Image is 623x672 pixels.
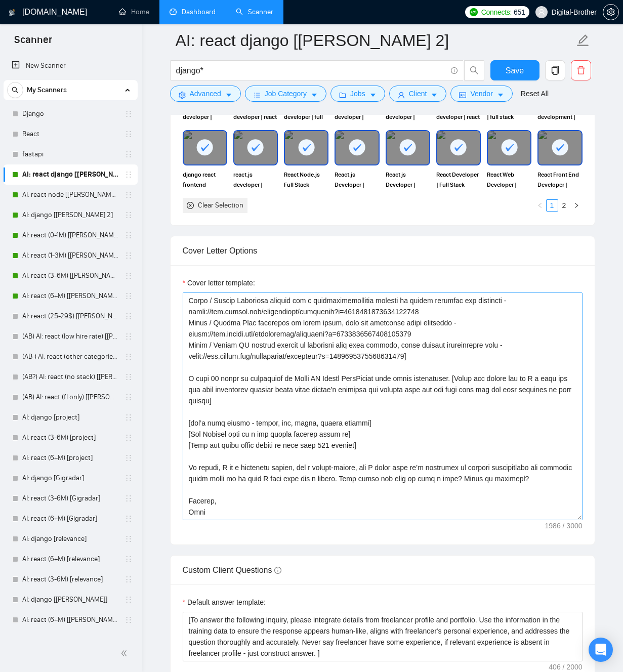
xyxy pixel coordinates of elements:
a: 2 [559,200,570,211]
span: Save [506,64,524,77]
span: holder [124,393,133,401]
span: holder [124,292,133,300]
span: React Web Developer | React Django Backend Developer | Fintech billing [487,170,531,190]
span: info-circle [274,567,281,574]
button: right [570,199,583,212]
span: caret-down [497,91,504,99]
span: holder [124,535,133,543]
span: holder [124,494,133,502]
a: AI: react (3-6M) [relevance] [22,569,118,590]
span: user [398,91,405,99]
span: info-circle [451,67,458,74]
span: holder [124,413,133,422]
span: edit [576,34,590,47]
label: Cover letter template: [183,277,255,288]
a: AI: react (25-29$) [[PERSON_NAME] 2] [22,306,118,326]
span: holder [124,332,133,341]
span: Job Category [265,88,307,99]
a: AI: django [relevance] [22,529,118,549]
span: folder [339,91,346,99]
button: setting [603,4,619,20]
button: search [7,82,23,98]
span: holder [124,515,133,523]
a: setting [603,8,619,16]
span: close-circle [187,202,194,209]
button: copy [545,60,565,80]
a: AI: react (1-3M) [[PERSON_NAME] 2] [22,245,118,266]
div: Clear Selection [198,200,243,211]
img: upwork-logo.png [470,8,478,16]
span: setting [179,91,186,99]
a: AI: react (0-1M) [[PERSON_NAME] 2] [22,225,118,245]
span: copy [546,66,565,75]
a: 1 [547,200,558,211]
li: 2 [558,199,570,212]
a: AI: django [[PERSON_NAME] 2] [22,205,118,225]
span: react.js developer | django developer | react developer | OOSCCA [233,170,278,190]
a: AI: react (3-6M) [[PERSON_NAME]] excludes [22,630,118,650]
span: holder [124,454,133,462]
span: Jobs [350,88,365,99]
span: holder [124,575,133,583]
button: search [464,60,484,80]
a: AI: react (6+M) [project] [22,448,118,468]
span: Vendor [470,88,492,99]
span: caret-down [431,91,438,99]
a: AI: react (6+M) [[PERSON_NAME] 2] [22,286,118,306]
span: idcard [459,91,466,99]
button: settingAdvancedcaret-down [170,86,241,102]
span: React Node.js Full Stack Developer | JavaScript Next.js Nest.js [284,170,328,190]
a: (AB) AI: react (fl only) [[PERSON_NAME] 2] [22,387,118,407]
a: AI: react (3-6M) [project] [22,428,118,448]
li: Next Page [570,199,583,212]
button: delete [571,60,591,80]
a: AI: react node [[PERSON_NAME] 2] [22,185,118,205]
a: New Scanner [12,56,130,76]
textarea: Cover letter template: [183,292,583,520]
button: barsJob Categorycaret-down [245,86,326,102]
span: Custom Client Questions [183,566,281,574]
li: 1 [546,199,558,212]
a: (AB) AI: react (low hire rate) [[PERSON_NAME] 2] [22,326,118,347]
span: holder [124,150,133,158]
span: holder [124,596,133,604]
li: Previous Page [534,199,546,212]
span: search [465,66,484,75]
span: setting [603,8,618,16]
span: React Developer | Full Stack Django AWS | Portal Ministry of Health [436,170,481,190]
img: logo [9,5,16,21]
a: AI: django [Gigradar] [22,468,118,488]
span: django react frontend developer | react django aws | [PERSON_NAME] [183,170,227,190]
a: AI: react django [[PERSON_NAME] 2] [22,164,118,185]
span: holder [124,130,133,138]
span: React Front End Developer | Django Web Development | E-commerce shop [537,170,582,190]
span: holder [124,616,133,624]
span: Scanner [6,32,60,54]
a: dashboardDashboard [170,8,216,16]
span: Advanced [190,88,221,99]
span: right [573,202,579,208]
span: holder [124,110,133,118]
span: holder [124,373,133,381]
span: holder [124,555,133,563]
span: Client [409,88,427,99]
a: AI: react (6+M) [[PERSON_NAME]] [22,610,118,630]
span: holder [124,231,133,239]
a: Reset All [521,88,549,99]
a: homeHome [119,8,149,16]
span: caret-down [311,91,318,99]
span: caret-down [369,91,377,99]
span: React js Developer | Python Django Developer | Booking & CRM system [386,170,430,190]
textarea: Default answer template: [183,612,583,661]
input: Scanner name... [176,28,574,53]
span: search [8,87,23,94]
a: React [22,124,118,144]
button: userClientcaret-down [389,86,447,102]
button: Save [490,60,539,80]
span: holder [124,171,133,179]
button: left [534,199,546,212]
a: (AB?) AI: react (no stack) [[PERSON_NAME] 2] [22,367,118,387]
div: Open Intercom Messenger [589,638,613,662]
span: holder [124,312,133,320]
button: folderJobscaret-down [330,86,385,102]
